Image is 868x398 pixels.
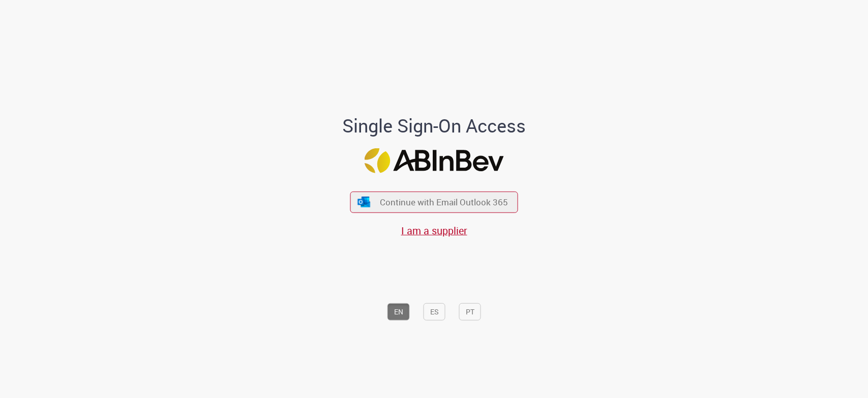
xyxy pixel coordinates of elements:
button: PT [459,303,481,320]
img: Logo ABInBev [365,148,504,173]
button: ícone Azure/Microsoft 360 Continue with Email Outlook 365 [350,192,518,213]
button: EN [387,303,410,320]
button: ES [424,303,445,320]
h1: Single Sign-On Access [293,116,575,136]
img: ícone Azure/Microsoft 360 [356,196,371,207]
span: Continue with Email Outlook 365 [380,196,508,208]
a: I am a supplier [401,223,467,237]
